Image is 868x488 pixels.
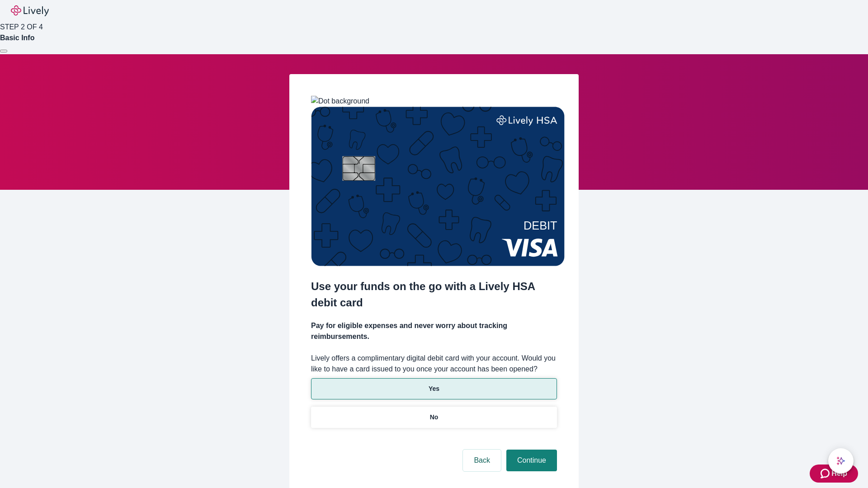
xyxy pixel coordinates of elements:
[11,5,49,16] img: Lively
[311,278,557,311] h2: Use your funds on the go with a Lively HSA debit card
[311,378,557,399] button: Yes
[311,107,565,266] img: Debit card
[828,448,854,474] button: chat
[810,465,858,483] button: Zendesk support iconHelp
[311,320,557,342] h4: Pay for eligible expenses and never worry about tracking reimbursements.
[311,407,557,428] button: No
[311,353,557,375] label: Lively offers a complimentary digital debit card with your account. Would you like to have a card...
[836,456,845,465] svg: Lively AI Assistant
[821,468,831,479] svg: Zendesk support icon
[506,450,557,471] button: Continue
[311,96,369,107] img: Dot background
[430,413,439,422] p: No
[463,450,501,471] button: Back
[831,468,847,479] span: Help
[429,384,439,394] p: Yes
